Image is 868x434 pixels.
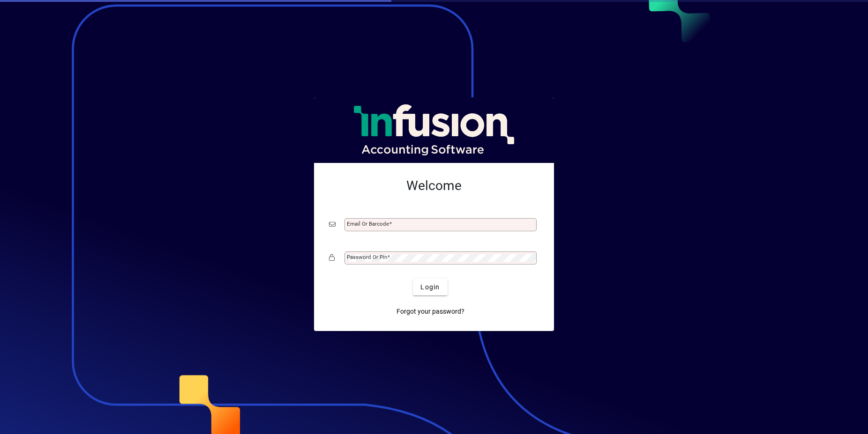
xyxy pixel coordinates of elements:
[393,303,468,320] a: Forgot your password?
[413,279,447,295] button: Login
[347,254,387,260] mat-label: Password or Pin
[329,178,539,194] h2: Welcome
[347,221,389,227] mat-label: Email or Barcode
[420,282,440,292] span: Login
[397,307,464,316] span: Forgot your password?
